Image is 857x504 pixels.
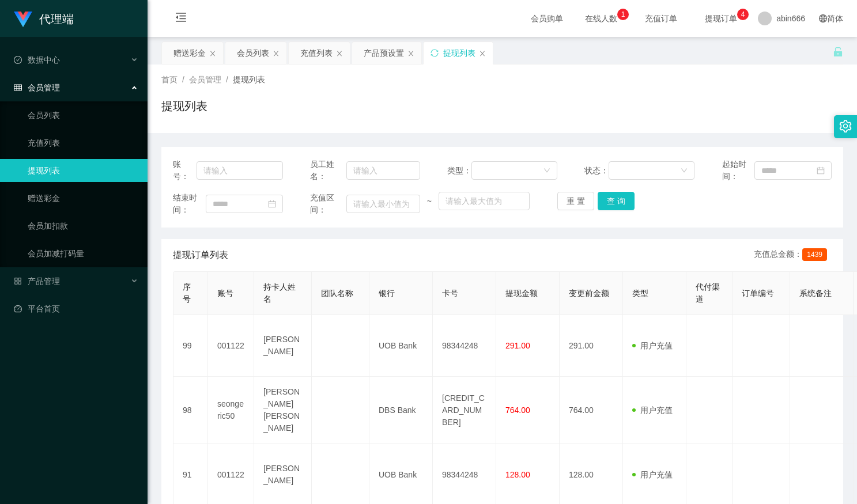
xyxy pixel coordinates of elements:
span: 充值区间： [310,192,346,216]
span: 系统备注 [799,289,832,298]
span: 用户充值 [632,341,673,350]
div: 会员列表 [237,42,269,64]
td: 291.00 [560,315,623,377]
td: [PERSON_NAME] [PERSON_NAME] [254,377,312,444]
p: 1 [621,9,625,20]
input: 请输入最小值为 [346,195,420,213]
td: seongeric50 [208,377,254,444]
input: 请输入最大值为 [439,192,530,210]
i: 图标: close [407,50,414,57]
span: 会员管理 [14,83,60,92]
sup: 1 [617,9,629,20]
div: 产品预设置 [364,42,404,64]
input: 请输入 [346,161,420,180]
span: / [182,75,184,84]
p: 4 [741,9,745,20]
i: 图标: down [681,167,688,175]
i: 图标: down [543,167,550,175]
td: 98344248 [433,315,496,377]
h1: 代理端 [39,1,74,37]
span: 员工姓名： [310,158,346,183]
span: ~ [420,195,439,207]
input: 请输入 [197,161,283,180]
button: 重 置 [557,192,594,210]
td: [PERSON_NAME] [254,315,312,377]
a: 会员加扣款 [28,214,138,237]
div: 提现列表 [443,42,475,64]
button: 查 询 [598,192,635,210]
img: logo.9652507e.png [14,12,32,28]
div: 充值列表 [300,42,333,64]
span: 银行 [379,289,395,298]
a: 赠送彩金 [28,187,138,210]
span: 持卡人姓名 [263,282,296,304]
i: 图标: close [209,50,216,57]
a: 会员加减打码量 [28,242,138,265]
span: 产品管理 [14,276,60,286]
i: 图标: unlock [833,47,843,57]
span: 起始时间： [722,158,755,183]
span: 序号 [183,282,191,304]
span: 在线人数 [579,14,623,22]
td: 001122 [208,315,254,377]
span: 账号： [173,158,197,183]
span: 会员管理 [189,75,221,84]
i: 图标: global [819,14,827,22]
span: 1439 [802,248,827,261]
span: 团队名称 [321,289,353,298]
i: 图标: close [273,50,280,57]
td: DBS Bank [369,377,433,444]
td: 764.00 [560,377,623,444]
span: 账号 [217,289,233,298]
span: 数据中心 [14,55,60,65]
span: 291.00 [505,341,530,350]
span: 764.00 [505,406,530,415]
span: 首页 [161,75,178,84]
span: 128.00 [505,470,530,479]
span: 状态： [584,165,609,177]
span: 提现金额 [505,289,538,298]
div: 赠送彩金 [173,42,206,64]
i: 图标: check-circle-o [14,56,22,64]
h1: 提现列表 [161,97,207,115]
span: 充值订单 [639,14,683,22]
a: 图标: dashboard平台首页 [14,297,138,320]
span: 卡号 [442,289,458,298]
span: 结束时间： [173,192,206,216]
a: 提现列表 [28,159,138,182]
a: 充值列表 [28,131,138,154]
span: 提现订单列表 [173,248,228,262]
i: 图标: close [479,50,486,57]
div: 充值总金额： [754,248,832,262]
span: 代付渠道 [696,282,720,304]
span: 类型 [632,289,648,298]
sup: 4 [737,9,749,20]
span: 订单编号 [742,289,774,298]
i: 图标: appstore-o [14,277,22,285]
a: 会员列表 [28,104,138,127]
td: [CREDIT_CARD_NUMBER] [433,377,496,444]
span: 提现列表 [233,75,265,84]
i: 图标: calendar [268,200,276,208]
span: 提现订单 [699,14,743,22]
i: 图标: close [336,50,343,57]
i: 图标: setting [839,120,852,132]
span: 用户充值 [632,470,673,479]
i: 图标: menu-fold [161,1,201,37]
i: 图标: calendar [817,166,825,175]
i: 图标: table [14,84,22,92]
td: 98 [173,377,208,444]
a: 代理端 [14,14,74,23]
td: UOB Bank [369,315,433,377]
span: 用户充值 [632,406,673,415]
span: 变更前金额 [569,289,609,298]
span: / [226,75,228,84]
i: 图标: sync [431,49,439,57]
td: 99 [173,315,208,377]
span: 类型： [447,165,471,177]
